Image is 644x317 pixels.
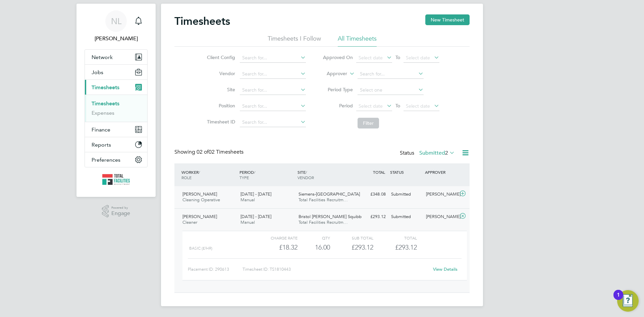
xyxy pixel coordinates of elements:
[111,205,130,211] span: Powered by
[92,126,110,133] span: Finance
[359,103,383,109] span: Select date
[358,69,424,79] input: Search for...
[102,174,130,185] img: tfrecruitment-logo-retina.png
[323,54,353,60] label: Approved On
[338,35,377,47] li: All Timesheets
[240,86,306,95] input: Search for...
[306,169,307,175] span: /
[354,189,388,200] div: £348.08
[373,234,417,242] div: Total
[354,211,388,222] div: £293.12
[330,234,373,242] div: Sub Total
[298,234,330,242] div: QTY
[205,119,235,125] label: Timesheet ID
[317,70,347,77] label: Approver
[174,149,245,156] div: Showing
[92,69,103,75] span: Jobs
[92,142,111,148] span: Reports
[240,53,306,63] input: Search for...
[182,191,217,197] span: [PERSON_NAME]
[298,242,330,253] div: 16.00
[240,191,271,197] span: [DATE] - [DATE]
[188,264,243,275] div: Placement ID: 290613
[85,137,147,152] button: Reports
[205,87,235,93] label: Site
[111,17,121,25] span: NL
[388,211,423,222] div: Submitted
[617,290,639,312] button: Open Resource Center, 1 new notification
[330,242,373,253] div: £293.12
[85,174,148,185] a: Go to home page
[92,157,120,163] span: Preferences
[373,169,385,175] span: TOTAL
[419,150,455,156] label: Submitted
[388,166,423,178] div: STATUS
[199,169,200,175] span: /
[92,84,119,91] span: Timesheets
[182,214,217,219] span: [PERSON_NAME]
[617,295,620,304] div: 1
[254,234,298,242] div: Charge rate
[76,4,156,197] nav: Main navigation
[423,189,458,200] div: [PERSON_NAME]
[238,166,296,183] div: PERIOD
[85,122,147,137] button: Finance
[92,54,113,60] span: Network
[240,197,255,203] span: Manual
[299,197,348,203] span: Total Facilities Recruitm…
[359,55,383,61] span: Select date
[92,100,119,107] a: Timesheets
[189,246,212,251] span: Basic (£/HR)
[323,103,353,109] label: Period
[205,54,235,60] label: Client Config
[358,86,424,95] input: Select one
[85,35,148,43] span: Nicola Lawrence
[85,95,147,122] div: Timesheets
[406,55,430,61] span: Select date
[102,205,130,218] a: Powered byEngage
[182,197,220,203] span: Cleaning Operative
[406,103,430,109] span: Select date
[393,101,402,110] span: To
[85,152,147,167] button: Preferences
[111,211,130,216] span: Engage
[395,243,417,251] span: £293.12
[197,149,244,155] span: 02 Timesheets
[243,264,429,275] div: Timesheet ID: TS1810443
[240,118,306,127] input: Search for...
[85,80,147,95] button: Timesheets
[205,103,235,109] label: Position
[388,189,423,200] div: Submitted
[393,53,402,62] span: To
[181,175,192,180] span: ROLE
[425,14,470,25] button: New Timesheet
[239,175,249,180] span: TYPE
[240,69,306,79] input: Search for...
[400,149,456,158] div: Status
[85,65,147,80] button: Jobs
[197,149,209,155] span: 02 of
[299,214,362,219] span: Bristol [PERSON_NAME] Squibb
[254,242,298,253] div: £18.32
[358,118,379,128] button: Filter
[85,50,147,64] button: Network
[85,10,148,43] a: NL[PERSON_NAME]
[205,70,235,76] label: Vendor
[174,14,230,28] h2: Timesheets
[296,166,354,183] div: SITE
[445,150,448,156] span: 2
[240,219,255,225] span: Manual
[423,166,458,178] div: APPROVER
[423,211,458,222] div: [PERSON_NAME]
[323,87,353,93] label: Period Type
[92,110,114,116] a: Expenses
[240,102,306,111] input: Search for...
[298,175,314,180] span: VENDOR
[268,35,321,47] li: Timesheets I Follow
[299,219,348,225] span: Total Facilities Recruitm…
[433,266,458,272] a: View Details
[182,219,197,225] span: Cleaner
[254,169,255,175] span: /
[299,191,360,197] span: Siemens-[GEOGRAPHIC_DATA]
[240,214,271,219] span: [DATE] - [DATE]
